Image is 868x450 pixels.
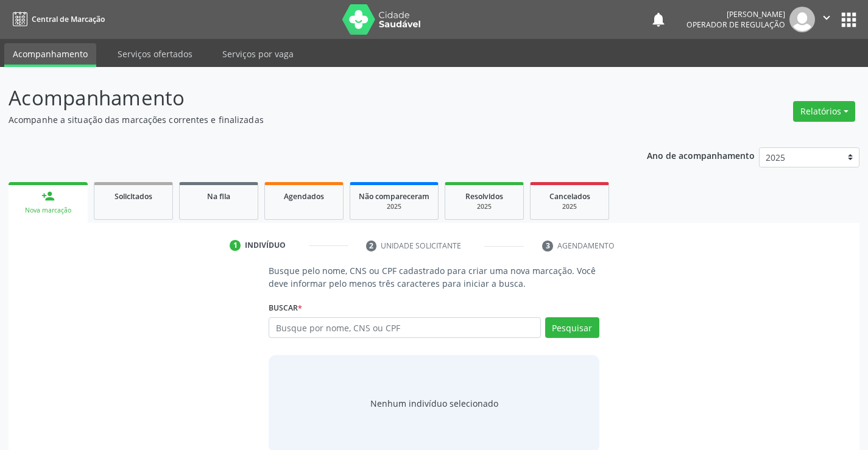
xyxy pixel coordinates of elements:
[269,298,302,317] label: Buscar
[650,11,667,28] button: notifications
[32,14,105,24] span: Central de Marcação
[207,191,230,202] span: Na fila
[230,240,241,251] div: 1
[359,191,429,202] span: Não compareceram
[370,397,498,410] div: Nenhum indivíduo selecionado
[214,43,302,65] a: Serviços por vaga
[4,43,96,67] a: Acompanhamento
[686,9,785,19] div: [PERSON_NAME]
[9,113,604,126] p: Acompanhe a situação das marcações correntes e finalizadas
[269,317,540,338] input: Busque por nome, CNS ou CPF
[41,189,55,203] div: person_add
[109,43,201,65] a: Serviços ofertados
[17,206,79,215] div: Nova marcação
[549,191,590,202] span: Cancelados
[115,191,152,202] span: Solicitados
[9,9,105,29] a: Central de Marcação
[647,147,755,163] p: Ano de acompanhamento
[359,202,429,211] div: 2025
[545,317,599,338] button: Pesquisar
[789,7,815,32] img: img
[284,191,324,202] span: Agendados
[454,202,515,211] div: 2025
[838,9,859,30] button: apps
[820,11,833,24] i: 
[793,101,855,122] button: Relatórios
[9,83,604,113] p: Acompanhamento
[269,264,599,290] p: Busque pelo nome, CNS ou CPF cadastrado para criar uma nova marcação. Você deve informar pelo men...
[815,7,838,32] button: 
[465,191,503,202] span: Resolvidos
[245,240,286,251] div: Indivíduo
[686,19,785,30] span: Operador de regulação
[539,202,600,211] div: 2025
